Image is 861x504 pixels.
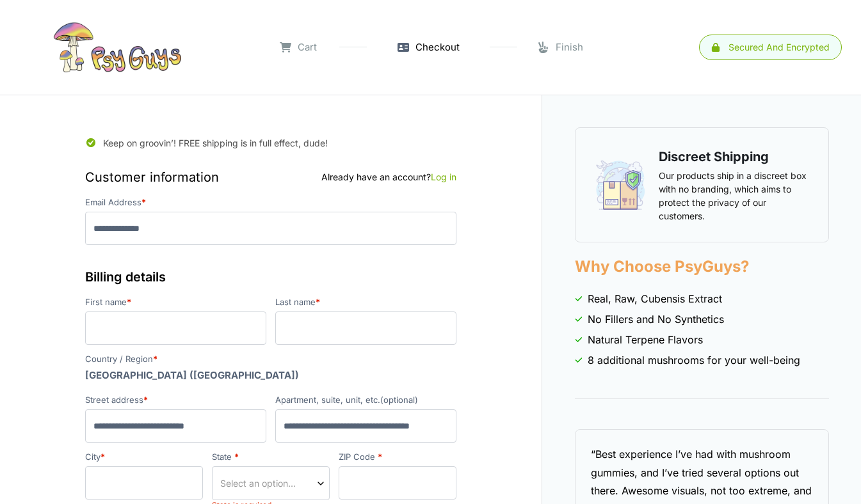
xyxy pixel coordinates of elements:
a: Cart [280,40,317,55]
div: Keep on groovin’! FREE shipping is in full effect, dude! [85,127,456,154]
span: No Fillers and No Synthetics [588,311,724,327]
a: Log in [431,171,456,182]
span: Checkout [415,40,460,55]
label: Street address [85,396,266,404]
span: State [212,466,330,500]
span: 8 additional mushrooms for your well-being [588,352,800,368]
strong: Why Choose PsyGuys? [575,257,749,276]
strong: Discreet Shipping [659,149,769,164]
label: ZIP Code [339,453,456,461]
span: Select an option… [220,476,296,490]
h3: Customer information [85,168,456,187]
label: Email Address [85,198,456,207]
label: First name [85,298,266,306]
span: Real, Raw, Cubensis Extract [588,291,722,306]
span: Natural Terpene Flavors [588,332,703,347]
label: Apartment, suite, unit, etc. [275,396,456,404]
div: Already have an account? [321,170,456,184]
div: Secured and encrypted [728,43,830,52]
span: (optional) [380,395,418,405]
a: Secured and encrypted [699,35,842,60]
strong: [GEOGRAPHIC_DATA] ([GEOGRAPHIC_DATA]) [85,369,299,381]
h3: Billing details [85,267,456,287]
label: Country / Region [85,355,456,363]
label: City [85,453,203,461]
p: Our products ship in a discreet box with no branding, which aims to protect the privacy of our cu... [659,169,809,223]
label: State [212,453,330,461]
span: Finish [556,40,583,55]
label: Last name [275,298,456,306]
